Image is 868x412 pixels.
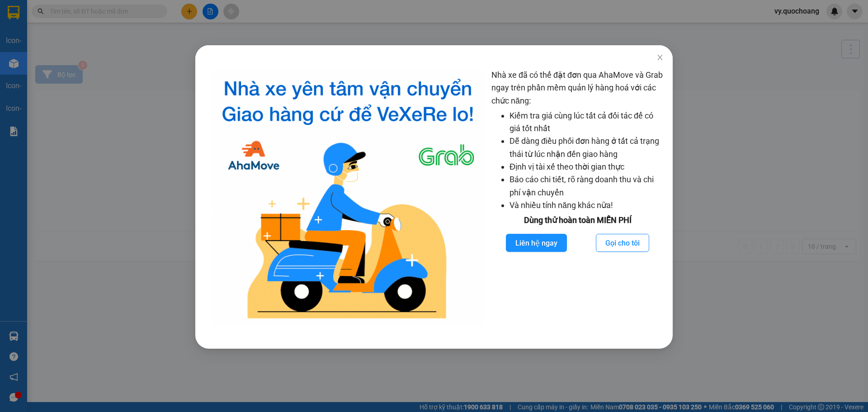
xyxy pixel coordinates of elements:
div: Nhà xe đã có thể đặt đơn qua AhaMove và Grab ngay trên phần mềm quản lý hàng hoá với các chức năng: [491,69,664,326]
span: Liên hệ ngay [515,237,557,249]
li: Kiểm tra giá cùng lúc tất cả đối tác để có giá tốt nhất [509,109,664,135]
li: Và nhiều tính năng khác nữa! [509,199,664,212]
span: close [656,54,664,61]
span: Gọi cho tôi [605,237,640,249]
li: Dễ dàng điều phối đơn hàng ở tất cả trạng thái từ lúc nhận đến giao hàng [509,135,664,161]
li: Định vị tài xế theo thời gian thực [509,161,664,173]
img: logo [212,69,484,326]
button: Close [647,45,673,71]
li: Báo cáo chi tiết, rõ ràng doanh thu và chi phí vận chuyển [509,173,664,199]
button: Gọi cho tôi [596,234,649,252]
button: Liên hệ ngay [506,234,567,252]
div: Dùng thử hoàn toàn MIỄN PHÍ [491,214,664,227]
